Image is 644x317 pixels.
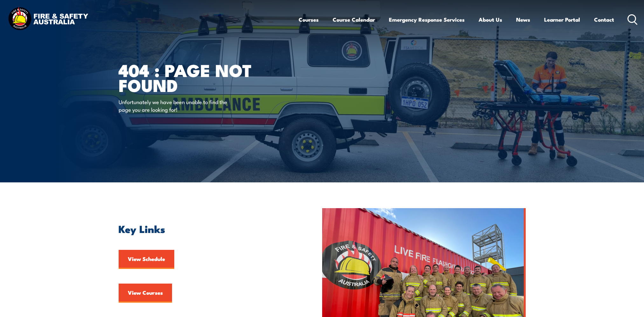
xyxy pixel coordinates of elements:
[119,62,276,92] h1: 404 : Page Not Found
[479,11,502,28] a: About Us
[119,250,174,269] a: View Schedule
[119,224,293,233] h2: Key Links
[299,11,319,28] a: Courses
[333,11,375,28] a: Course Calendar
[119,98,235,113] p: Unfortunately we have been unable to find the page you are looking for!
[516,11,530,28] a: News
[544,11,580,28] a: Learner Portal
[594,11,614,28] a: Contact
[119,284,172,303] a: View Courses
[389,11,465,28] a: Emergency Response Services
